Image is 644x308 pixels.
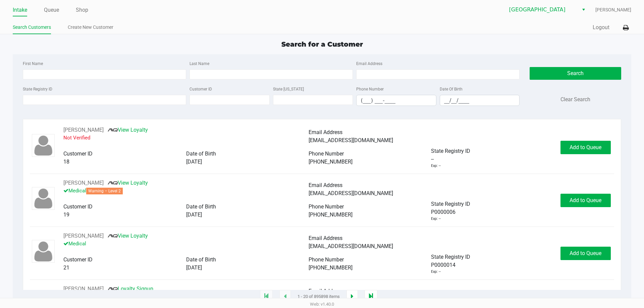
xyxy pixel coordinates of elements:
[356,95,436,106] kendo-maskedtextbox: Format: (999) 999-9999
[68,23,113,32] a: Create New Customer
[63,264,69,271] span: 21
[309,264,353,271] span: [PHONE_NUMBER]
[108,286,153,292] a: Loyalty Signup
[86,188,123,194] span: Warning – Level 2
[190,61,209,67] label: Last Name
[431,254,470,260] span: State Registry ID
[63,256,93,263] span: Customer ID
[63,126,104,134] button: See customer info
[357,95,436,106] input: Format: (999) 999-9999
[63,203,93,210] span: Customer ID
[356,86,384,92] label: Phone Number
[431,155,434,163] span: --
[281,40,363,48] span: Search for a Customer
[309,211,353,218] span: [PHONE_NUMBER]
[579,4,588,16] button: Select
[356,61,382,67] label: Email Address
[431,201,470,207] span: State Registry ID
[63,179,104,187] button: See customer info
[431,208,455,216] span: P0000006
[309,235,342,241] span: Email Address
[63,150,93,157] span: Customer ID
[309,150,344,157] span: Phone Number
[279,290,291,303] app-submit-button: Previous
[309,159,353,165] span: [PHONE_NUMBER]
[13,5,27,15] a: Intake
[108,233,148,239] a: View Loyalty
[560,194,611,207] button: Add to Queue
[186,211,202,218] span: [DATE]
[440,95,520,106] input: Format: MM/DD/YYYY
[63,159,69,165] span: 18
[186,203,216,210] span: Date of Birth
[309,243,393,249] span: [EMAIL_ADDRESS][DOMAIN_NAME]
[346,290,358,303] app-submit-button: Next
[63,232,104,240] button: See customer info
[309,288,342,294] span: Email Address
[63,240,309,248] p: Medical
[108,127,148,133] a: View Loyalty
[431,216,441,222] div: Exp: --
[186,159,202,165] span: [DATE]
[593,23,609,32] button: Logout
[530,67,621,80] button: Search
[44,5,59,15] a: Queue
[63,285,104,293] button: See customer info
[431,269,441,275] div: Exp: --
[440,86,463,92] label: Date Of Birth
[309,129,342,135] span: Email Address
[309,190,393,196] span: [EMAIL_ADDRESS][DOMAIN_NAME]
[190,86,212,92] label: Customer ID
[365,290,377,303] app-submit-button: Move to last page
[23,86,52,92] label: State Registry ID
[186,256,216,263] span: Date of Birth
[23,61,43,67] label: First Name
[108,180,148,186] a: View Loyalty
[560,141,611,154] button: Add to Queue
[560,247,611,260] button: Add to Queue
[310,302,334,307] span: Web: v1.40.0
[440,95,520,106] kendo-maskedtextbox: Format: MM/DD/YYYY
[431,261,455,269] span: P0000014
[309,256,344,263] span: Phone Number
[560,96,590,104] button: Clear Search
[186,264,202,271] span: [DATE]
[509,6,575,14] span: [GEOGRAPHIC_DATA]
[63,187,309,195] p: Medical
[431,148,470,154] span: State Registry ID
[309,203,344,210] span: Phone Number
[570,250,601,256] span: Add to Queue
[273,86,304,92] label: State [US_STATE]
[570,197,601,203] span: Add to Queue
[570,144,601,150] span: Add to Queue
[63,134,309,142] p: Not Verified
[309,182,342,188] span: Email Address
[595,6,631,13] span: [PERSON_NAME]
[431,163,441,169] div: Exp: --
[260,290,273,303] app-submit-button: Move to first page
[309,137,393,143] span: [EMAIL_ADDRESS][DOMAIN_NAME]
[186,150,216,157] span: Date of Birth
[63,211,69,218] span: 19
[76,5,88,15] a: Shop
[298,293,340,300] span: 1 - 20 of 895898 items
[13,23,51,32] a: Search Customers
